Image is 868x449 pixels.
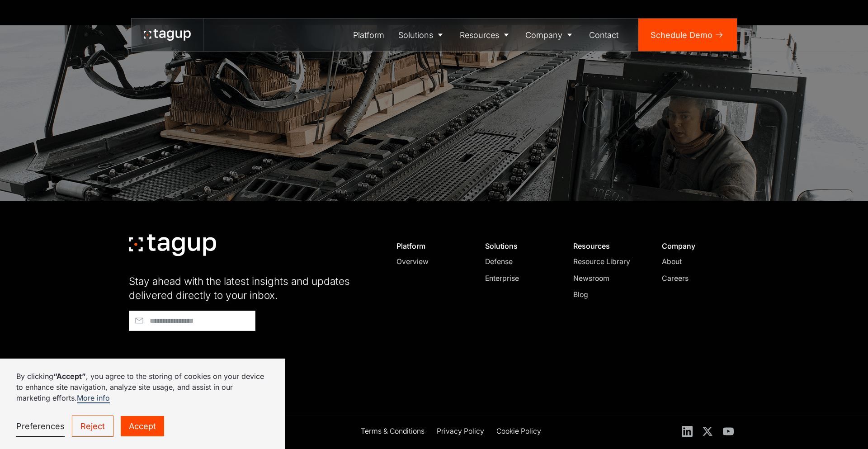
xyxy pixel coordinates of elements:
[662,273,731,284] a: Careers
[582,19,626,51] a: Contact
[437,426,484,437] div: Privacy Policy
[16,416,65,437] a: Preferences
[453,19,519,51] a: Resources
[662,241,731,250] div: Company
[573,273,642,284] a: Newsroom
[485,256,554,267] a: Defense
[346,19,392,51] a: Platform
[573,241,642,250] div: Resources
[485,241,554,250] div: Solutions
[16,371,269,403] p: By clicking , you agree to the storing of cookies on your device to enhance site navigation, anal...
[651,29,712,41] div: Schedule Demo
[129,335,266,370] iframe: reCAPTCHA
[485,273,554,284] a: Enterprise
[573,289,642,300] a: Blog
[638,19,737,51] a: Schedule Demo
[460,29,499,41] div: Resources
[129,274,373,302] div: Stay ahead with the latest insights and updates delivered directly to your inbox.
[662,256,731,267] a: About
[437,426,484,438] a: Privacy Policy
[496,426,541,437] div: Cookie Policy
[589,29,618,41] div: Contact
[72,416,113,437] a: Reject
[53,372,86,381] strong: “Accept”
[77,393,110,403] a: More info
[573,256,642,267] a: Resource Library
[353,29,384,41] div: Platform
[398,29,433,41] div: Solutions
[129,311,373,395] form: Footer - Early Access
[121,416,164,436] a: Accept
[519,19,582,51] a: Company
[396,256,466,267] a: Overview
[396,241,466,250] div: Platform
[525,29,562,41] div: Company
[496,426,541,438] a: Cookie Policy
[392,19,453,51] a: Solutions
[361,426,425,438] a: Terms & Conditions
[361,426,425,437] div: Terms & Conditions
